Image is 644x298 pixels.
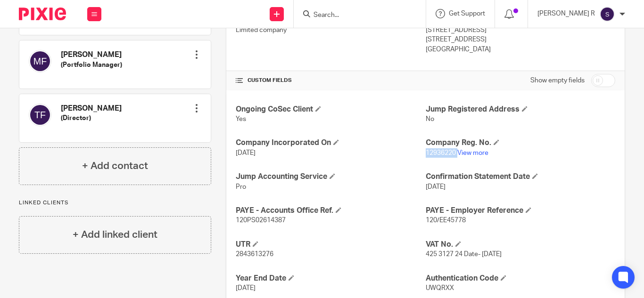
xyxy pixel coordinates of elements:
span: 425 3127 24 Date- [DATE] [426,251,502,258]
span: No [426,116,434,122]
span: [DATE] [236,285,256,291]
h4: CUSTOM FIELDS [236,77,425,84]
h4: Company Incorporated On [236,138,425,148]
span: Get Support [449,10,485,17]
h4: + Add linked client [73,227,157,242]
h4: Year End Date [236,274,425,283]
h4: Jump Registered Address [426,105,615,114]
h5: (Director) [61,113,122,123]
p: Linked clients [19,199,211,207]
h4: PAYE - Employer Reference [426,206,615,216]
h4: PAYE - Accounts Office Ref. [236,206,425,216]
a: View more [457,150,488,156]
h4: [PERSON_NAME] [61,50,122,60]
p: [PERSON_NAME] R [537,9,595,18]
img: svg%3E [600,7,615,22]
span: 2843613276 [236,251,273,258]
label: Show empty fields [530,76,585,85]
img: svg%3E [29,104,51,126]
span: [DATE] [426,184,446,190]
h4: [PERSON_NAME] [61,104,122,113]
span: Pro [236,184,246,190]
span: [DATE] [236,150,256,156]
h4: Jump Accounting Service [236,172,425,182]
h4: Company Reg. No. [426,138,615,148]
img: Pixie [19,8,66,20]
p: [STREET_ADDRESS] [426,35,615,44]
h4: VAT No. [426,240,615,250]
h5: (Portfolio Manager) [61,60,122,70]
input: Search [313,11,397,20]
span: UWQRXX [426,285,454,291]
p: [STREET_ADDRESS] [426,25,615,35]
span: 12936220 [426,150,456,156]
p: [GEOGRAPHIC_DATA] [426,45,615,54]
h4: Ongoing CoSec Client [236,105,425,114]
h4: Confirmation Statement Date [426,172,615,182]
h4: Authentication Code [426,274,615,283]
h4: UTR [236,240,425,250]
img: svg%3E [29,50,51,72]
p: Limited company [236,25,425,35]
span: 120/EE45778 [426,217,466,224]
span: Yes [236,116,246,122]
span: 120PS02614387 [236,217,286,224]
h4: + Add contact [82,159,148,173]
